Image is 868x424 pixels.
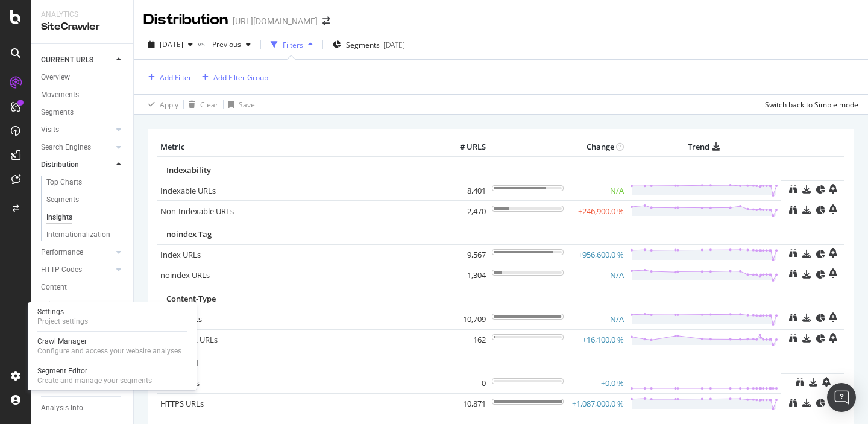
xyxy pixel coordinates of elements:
div: Analysis Info [41,402,83,414]
span: vs [198,39,207,49]
a: Crawl ManagerConfigure and access your website analyses [33,335,192,357]
div: bell-plus [829,204,837,214]
a: Top Charts [46,176,125,189]
div: Filters [283,40,303,50]
div: bell-plus [829,312,837,322]
button: Add Filter Group [197,70,268,84]
a: HTTP Codes [41,264,113,276]
th: # URLS [441,138,489,156]
a: Segment EditorCreate and manage your segments [33,365,192,387]
div: Switch back to Simple mode [765,100,858,110]
a: Insights [46,211,125,224]
div: [URL][DOMAIN_NAME] [233,15,318,27]
td: 1,304 [441,265,489,285]
button: Switch back to Simple mode [760,95,858,114]
a: Distribution [41,159,113,171]
div: Inlinks [41,299,62,311]
div: Performance [41,246,83,259]
div: Movements [41,89,79,101]
button: Clear [184,95,218,114]
div: Internationalization [46,229,110,241]
th: Trend [627,138,782,156]
div: SiteCrawler [41,20,124,34]
a: Index URLs [160,249,201,260]
div: Open Intercom Messenger [827,383,856,412]
span: Segments [346,40,380,50]
th: Change [567,138,627,156]
div: Top Charts [46,176,82,189]
a: Analysis Info [41,402,125,414]
td: +0.0 % [567,373,627,394]
div: Apply [160,100,178,110]
button: Add Filter [143,70,192,84]
div: Project settings [37,317,88,326]
div: Clear [200,100,218,110]
th: Metric [157,138,441,156]
a: Search Engines [41,141,113,154]
span: Content-Type [166,293,216,304]
a: Inlinks [41,299,113,311]
td: 9,567 [441,244,489,265]
a: noindex URLs [160,270,210,280]
div: Settings [37,307,88,317]
td: N/A [567,180,627,201]
div: Save [239,100,255,110]
div: Distribution [41,159,79,171]
a: CURRENT URLS [41,54,113,66]
td: +956,600.0 % [567,244,627,265]
td: N/A [567,265,627,285]
a: Visits [41,124,113,136]
a: Segments [41,106,125,119]
div: bell-plus [829,184,837,194]
div: Insights [46,211,72,224]
div: Content [41,281,67,294]
div: Segments [46,194,79,206]
td: +16,100.0 % [567,329,627,350]
a: SettingsProject settings [33,306,192,327]
td: +1,087,000.0 % [567,394,627,414]
div: Segment Editor [37,366,152,376]
div: Distribution [143,10,228,30]
a: Movements [41,89,125,101]
button: [DATE] [143,35,198,54]
div: [DATE] [383,40,405,50]
button: Filters [266,35,318,54]
div: Overview [41,71,70,84]
td: 8,401 [441,180,489,201]
button: Segments[DATE] [328,35,410,54]
div: Search Engines [41,141,91,154]
td: 10,709 [441,309,489,329]
div: Add Filter [160,72,192,83]
td: +246,900.0 % [567,201,627,221]
a: Performance [41,246,113,259]
button: Apply [143,95,178,114]
a: HTTPS URLs [160,398,204,409]
div: CURRENT URLS [41,54,93,66]
a: Segments [46,194,125,206]
div: Analytics [41,10,124,20]
div: Crawl Manager [37,337,181,346]
div: Visits [41,124,59,136]
button: Save [224,95,255,114]
a: Internationalization [46,229,125,241]
a: Indexable URLs [160,185,216,196]
span: noindex Tag [166,229,212,239]
td: N/A [567,309,627,329]
td: 162 [441,329,489,350]
div: bell-plus [829,333,837,343]
div: Segments [41,106,74,119]
td: 2,470 [441,201,489,221]
a: Non-Indexable URLs [160,206,234,217]
span: Indexability [166,165,211,176]
div: Add Filter Group [213,72,268,83]
td: 10,871 [441,394,489,414]
td: 0 [441,373,489,394]
a: Overview [41,71,125,84]
span: Previous [207,39,241,49]
div: Create and manage your segments [37,376,152,385]
div: HTTP Codes [41,264,82,276]
div: Configure and access your website analyses [37,346,181,356]
button: Previous [207,35,256,54]
div: arrow-right-arrow-left [322,17,330,25]
div: bell-plus [822,377,831,387]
